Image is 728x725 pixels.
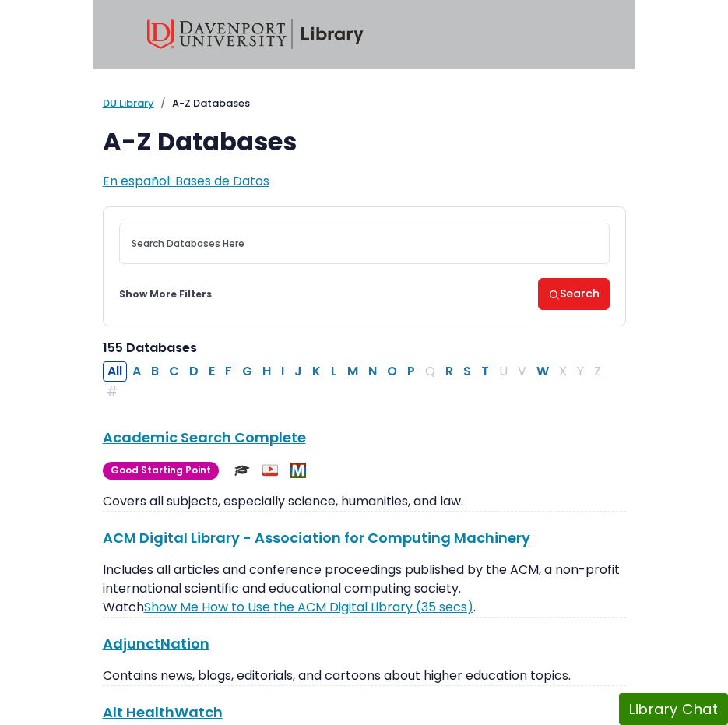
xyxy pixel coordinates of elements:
button: Filter Results M [343,361,363,382]
a: ACM Digital Library - Association for Computing Machinery [103,528,530,547]
button: Filter Results S [459,361,476,382]
p: Contains news, blogs, editorials, and cartoons about higher education topics. [103,667,626,685]
button: Filter Results E [204,361,220,382]
a: DU Library [103,96,154,111]
a: AdjunctNation [103,634,209,653]
button: Filter Results N [364,361,382,382]
a: Show More Filters [119,287,212,301]
img: Scholarly or Peer Reviewed [234,463,250,478]
button: Filter Results B [146,361,164,382]
button: Filter Results L [326,361,342,382]
img: Audio & Video [262,463,278,478]
button: Filter Results I [276,361,289,382]
img: Davenport University Library [147,19,364,49]
p: Includes all articles and conference proceedings published by the ACM, a non-profit international... [103,561,626,617]
button: Filter Results R [441,361,458,382]
button: Filter Results F [220,361,237,382]
a: Alt HealthWatch [103,702,223,722]
button: Filter Results O [382,361,402,382]
div: Alpha-list to filter by first letter of database name [103,362,607,400]
span: 155 Databases [103,339,197,357]
span: Good Starting Point [103,462,219,480]
p: Covers all subjects, especially science, humanities, and law. [103,492,626,511]
a: Link opens in new window [144,598,473,616]
button: Filter Results D [185,361,203,382]
a: Academic Search Complete [103,428,306,447]
h1: A-Z Databases [103,127,626,157]
img: MeL (Michigan electronic Library) [290,463,306,478]
li: A-Z Databases [154,96,250,111]
a: En español: Bases de Datos [103,172,269,190]
button: Search [538,278,610,310]
button: Filter Results A [128,361,146,382]
button: Filter Results T [477,361,494,382]
button: Filter Results J [290,361,307,382]
button: All [103,361,127,382]
button: Filter Results G [237,361,257,382]
button: Filter Results P [403,361,420,382]
button: Filter Results K [308,361,325,382]
input: Search database by title or keyword [119,223,610,264]
button: Filter Results H [258,361,276,382]
button: Library Chat [619,693,728,725]
nav: breadcrumb [103,96,626,111]
button: Filter Results C [164,361,184,382]
button: Filter Results W [532,361,554,382]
